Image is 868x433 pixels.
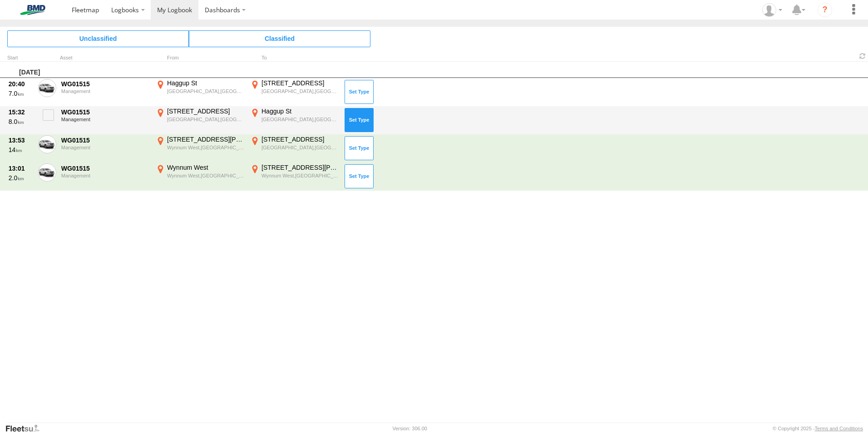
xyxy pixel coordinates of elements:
label: Click to View Event Location [154,79,245,105]
div: Wynnum West [167,163,244,172]
div: [GEOGRAPHIC_DATA],[GEOGRAPHIC_DATA] [167,116,244,123]
div: [GEOGRAPHIC_DATA],[GEOGRAPHIC_DATA] [261,144,338,151]
div: [STREET_ADDRESS][PERSON_NAME] [167,135,244,143]
div: Chris Brett [759,3,785,17]
label: Click to View Event Location [249,107,340,133]
div: Wynnum West,[GEOGRAPHIC_DATA] [261,172,338,179]
a: Terms and Conditions [815,426,863,431]
div: Asset [60,56,151,60]
button: Click to Set [345,136,374,160]
img: bmd-logo.svg [9,5,56,15]
span: Refresh [857,52,868,60]
label: Click to View Event Location [154,135,245,162]
label: Click to View Event Location [249,79,340,105]
button: Click to Set [345,164,374,188]
div: Wynnum West,[GEOGRAPHIC_DATA] [167,172,244,179]
div: Management [61,89,149,94]
div: [GEOGRAPHIC_DATA],[GEOGRAPHIC_DATA] [167,88,244,94]
a: Visit our Website [5,424,47,433]
div: Click to Sort [7,56,35,60]
div: [GEOGRAPHIC_DATA],[GEOGRAPHIC_DATA] [261,116,338,123]
div: WG01515 [61,108,149,116]
div: 13:01 [9,164,33,172]
span: Click to view Unclassified Trips [7,30,189,47]
div: © Copyright 2025 - [773,426,863,431]
div: Management [61,145,149,150]
div: [STREET_ADDRESS] [261,135,338,143]
button: Click to Set [345,108,374,132]
label: Click to View Event Location [154,107,245,133]
div: 20:40 [9,80,33,88]
div: Wynnum West,[GEOGRAPHIC_DATA] [167,144,244,151]
div: WG01515 [61,80,149,88]
div: Haggup St [261,107,338,115]
div: WG01515 [61,164,149,172]
div: 7.0 [9,89,33,98]
div: [GEOGRAPHIC_DATA],[GEOGRAPHIC_DATA] [261,88,338,94]
label: Click to View Event Location [154,163,245,190]
div: 13:53 [9,136,33,144]
div: WG01515 [61,136,149,144]
label: Click to View Event Location [249,135,340,162]
button: Click to Set [345,80,374,103]
div: 8.0 [9,118,33,126]
div: 2.0 [9,174,33,182]
div: 14 [9,146,33,154]
div: From [154,56,245,60]
div: Haggup St [167,79,244,87]
div: To [249,56,340,60]
label: Click to View Event Location [249,163,340,190]
div: Version: 306.00 [393,426,427,431]
div: Management [61,117,149,122]
div: [STREET_ADDRESS] [261,79,338,87]
i: ? [818,3,832,17]
div: [STREET_ADDRESS] [167,107,244,115]
div: [STREET_ADDRESS][PERSON_NAME] [261,163,338,172]
span: Click to view Classified Trips [189,30,370,47]
div: 15:32 [9,108,33,116]
div: Management [61,173,149,178]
